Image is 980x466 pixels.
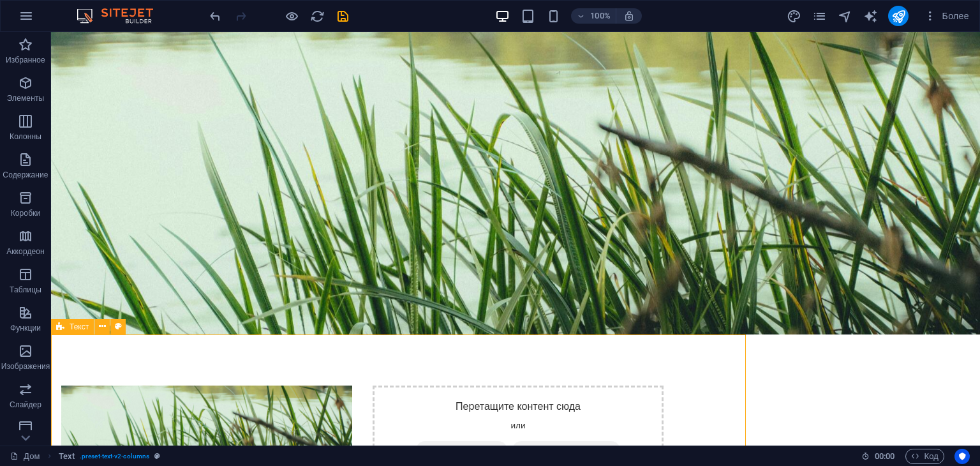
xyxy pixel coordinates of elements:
i: При изменении размера автоматически настраивает уровень масштабирования в соответствии с выбранны... [623,10,635,22]
img: Логотип редактора [73,8,169,24]
font: Код [924,451,939,461]
span: Click to select. Double-click to edit [59,449,75,464]
button: Более [919,6,974,26]
button: сохранять [335,8,350,24]
i: This element is a customizable preset [154,453,160,460]
font: Изображения [1,362,50,371]
i: Undo: Change image (Ctrl+Z) [208,9,223,24]
font: 100% [590,11,610,20]
nav: хлебные крошки [59,449,161,464]
font: 00 [886,451,895,461]
button: страницы [812,8,827,24]
button: Код [905,449,944,464]
i: Навигатор [838,9,852,24]
font: Таблицы [10,285,41,294]
font: Элементы [7,94,44,103]
span: . preset-text-v2-columns [80,449,149,464]
h6: Время сеанса [861,449,895,464]
button: Нажмите здесь, чтобы выйти из режима предварительного просмотра и продолжить редактирование. [284,8,299,24]
font: Функции [10,324,41,333]
button: дизайн [786,8,801,24]
font: Добавить элементы [370,413,450,423]
button: перезагрузка [309,8,325,24]
font: Избранное [6,56,45,64]
font: Текст [70,322,89,331]
font: : [884,451,886,461]
a: Щелкните, чтобы отменить выбор. Дважды щелкните, чтобы открыть страницы. [10,449,40,464]
button: отменить [207,8,223,24]
i: Перезагрузить страницу [310,9,325,24]
font: Слайдер [10,400,41,409]
button: навигатор [837,8,852,24]
i: Сохранить (Ctrl+S) [336,9,350,24]
font: 00 [875,451,884,461]
font: Вставить буфер обмена [466,413,564,423]
font: Дом [24,451,40,461]
i: Дизайн (Ctrl+Alt+Y) [787,9,801,24]
i: Страницы (Ctrl+Alt+S) [812,9,827,24]
font: Содержание [3,170,48,179]
button: Ориентированность на пользователя [954,449,970,464]
font: Колонны [10,132,41,141]
button: 100% [571,8,616,24]
button: текстовый_генератор [863,8,878,24]
i: ИИ-писатель [863,9,878,24]
font: Коробки [11,209,41,218]
button: публиковать [888,6,909,26]
i: Публиковать [891,9,906,24]
font: Более [942,11,969,21]
font: Аккордеон [6,247,45,256]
